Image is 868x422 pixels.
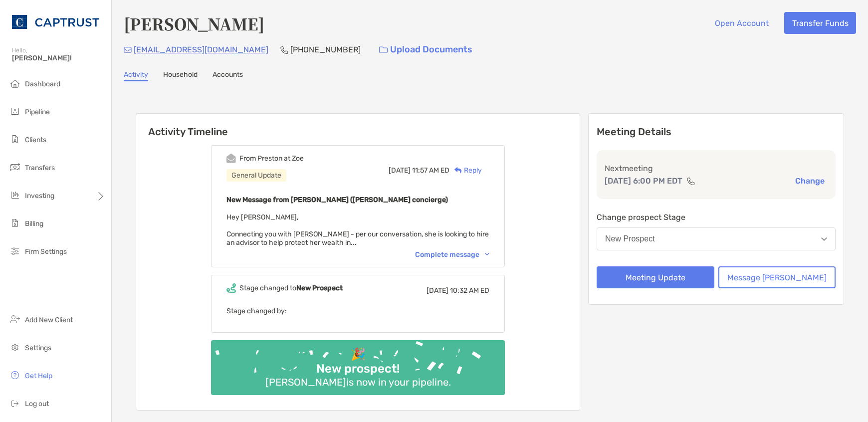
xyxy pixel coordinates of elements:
[25,247,67,256] span: Firm Settings
[261,376,455,388] div: [PERSON_NAME] is now in your pipeline.
[389,166,411,175] span: [DATE]
[792,176,828,186] button: Change
[9,189,21,201] img: investing icon
[226,305,489,317] p: Stage changed by:
[25,219,43,228] span: Billing
[605,175,682,187] p: [DATE] 6:00 PM EDT
[312,362,404,376] div: New prospect!
[597,266,714,288] button: Meeting Update
[485,253,489,256] img: Chevron icon
[373,39,479,60] a: Upload Documents
[25,164,55,172] span: Transfers
[597,211,836,223] p: Change prospect Stage
[784,12,856,34] button: Transfer Funds
[213,70,243,81] a: Accounts
[226,169,286,182] div: General Update
[136,114,580,138] h6: Activity Timeline
[25,316,73,324] span: Add New Client
[226,154,236,163] img: Event icon
[379,46,388,53] img: button icon
[718,266,836,288] button: Message [PERSON_NAME]
[211,340,505,387] img: Confetti
[226,283,236,293] img: Event icon
[296,284,343,292] b: New Prospect
[9,369,21,381] img: get-help icon
[12,4,99,40] img: CAPTRUST Logo
[25,400,49,408] span: Log out
[9,161,21,173] img: transfers icon
[597,227,836,250] button: New Prospect
[290,43,361,56] p: [PHONE_NUMBER]
[25,192,54,200] span: Investing
[226,213,489,247] span: Hey [PERSON_NAME], Connecting you with [PERSON_NAME] - per our conversation, she is looking to hi...
[9,133,21,145] img: clients icon
[597,126,836,138] p: Meeting Details
[226,196,448,204] b: New Message from [PERSON_NAME] ([PERSON_NAME] concierge)
[25,372,52,380] span: Get Help
[9,217,21,229] img: billing icon
[707,12,776,34] button: Open Account
[9,105,21,117] img: pipeline icon
[454,167,462,174] img: Reply icon
[124,12,264,35] h4: [PERSON_NAME]
[450,286,489,295] span: 10:32 AM ED
[239,154,304,163] div: From Preston at Zoe
[9,77,21,89] img: dashboard icon
[124,70,148,81] a: Activity
[239,284,343,292] div: Stage changed to
[12,54,105,62] span: [PERSON_NAME]!
[686,177,695,185] img: communication type
[9,341,21,353] img: settings icon
[412,166,449,175] span: 11:57 AM ED
[25,344,51,352] span: Settings
[163,70,198,81] a: Household
[605,162,828,175] p: Next meeting
[9,313,21,325] img: add_new_client icon
[280,46,288,54] img: Phone Icon
[347,347,370,362] div: 🎉
[605,234,655,243] div: New Prospect
[9,397,21,409] img: logout icon
[124,47,132,53] img: Email Icon
[25,80,60,88] span: Dashboard
[9,245,21,257] img: firm-settings icon
[821,237,827,241] img: Open dropdown arrow
[415,250,489,259] div: Complete message
[25,108,50,116] span: Pipeline
[25,136,46,144] span: Clients
[134,43,268,56] p: [EMAIL_ADDRESS][DOMAIN_NAME]
[427,286,448,295] span: [DATE]
[449,165,482,176] div: Reply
